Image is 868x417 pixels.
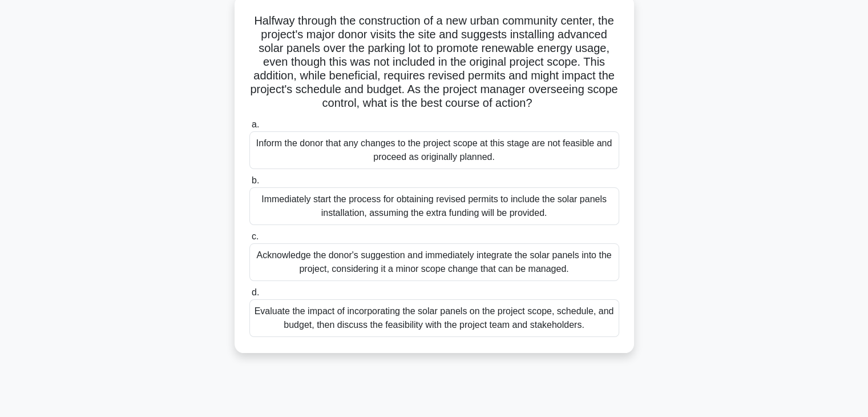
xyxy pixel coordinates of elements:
span: b. [252,175,259,185]
div: Immediately start the process for obtaining revised permits to include the solar panels installat... [249,187,619,225]
div: Inform the donor that any changes to the project scope at this stage are not feasible and proceed... [249,131,619,169]
div: Acknowledge the donor's suggestion and immediately integrate the solar panels into the project, c... [249,243,619,281]
span: d. [252,287,259,297]
div: Evaluate the impact of incorporating the solar panels on the project scope, schedule, and budget,... [249,299,619,337]
span: a. [252,119,259,129]
h5: Halfway through the construction of a new urban community center, the project's major donor visit... [248,14,620,111]
span: c. [252,231,259,241]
